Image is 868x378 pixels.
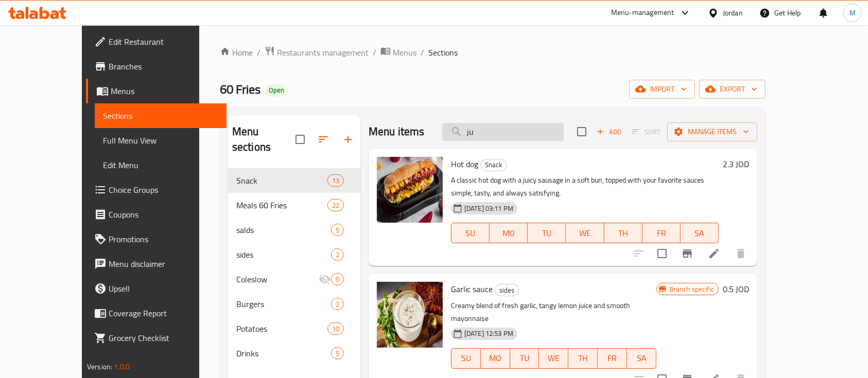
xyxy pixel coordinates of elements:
[236,174,327,187] div: Snack
[571,121,593,142] span: Select section
[604,223,643,243] button: TH
[331,248,344,261] div: items
[393,46,416,59] span: Menus
[685,226,715,241] span: SA
[332,349,343,358] span: 5
[611,7,674,19] div: Menu-management
[228,218,360,242] div: salds5
[480,159,507,171] div: Snack
[377,157,443,223] img: Hot dog
[451,174,719,200] p: A classic hot dog with a juicy sausage in a soft bun, topped with your favorite sauces simple, ta...
[228,193,360,218] div: Meals 60 Fries22
[236,224,331,236] div: salds
[494,226,524,241] span: MO
[637,83,687,96] span: import
[681,223,719,243] button: SA
[595,126,623,138] span: Add
[510,348,540,369] button: TU
[109,307,219,319] span: Coverage Report
[319,273,331,285] svg: Inactive section
[228,341,360,366] div: Drinks5
[236,322,327,335] span: Potatoes
[328,201,343,210] span: 22
[220,46,253,59] a: Home
[380,46,416,59] a: Menus
[631,351,652,366] span: SA
[86,54,227,79] a: Branches
[528,223,566,243] button: TU
[451,299,656,325] p: Creamy blend of fresh garlic, tangy lemon juice and smooth mayonnaise
[481,348,510,369] button: MO
[327,322,344,335] div: items
[332,250,343,260] span: 2
[109,60,219,73] span: Branches
[311,127,336,152] span: Sort sections
[103,134,219,147] span: Full Menu View
[109,184,219,196] span: Choice Groups
[331,298,344,310] div: items
[460,204,517,213] span: [DATE] 03:11 PM
[228,168,360,193] div: Snack13
[495,284,519,296] div: sides
[336,127,360,152] button: Add section
[707,83,757,96] span: export
[86,301,227,326] a: Coverage Report
[228,242,360,267] div: sides2
[220,78,261,101] span: 60 Fries
[849,7,856,19] span: M
[451,281,493,297] span: Garlic sauce
[327,174,344,187] div: items
[114,360,130,373] span: 1.0.0
[86,251,227,276] a: Menu disclaimer
[265,86,288,95] span: Open
[328,176,343,186] span: 13
[332,275,343,284] span: 0
[442,123,564,141] input: search
[236,273,319,285] span: Coleslow
[86,326,227,350] a: Grocery Checklist
[86,202,227,227] a: Coupons
[699,80,766,99] button: export
[289,129,311,150] span: Select all sections
[328,324,343,334] span: 10
[568,348,598,369] button: TH
[332,299,343,309] span: 2
[109,282,219,295] span: Upsell
[647,226,676,241] span: FR
[532,226,562,241] span: TU
[331,273,344,285] div: items
[723,7,743,19] div: Jordan
[456,226,485,241] span: SU
[257,46,261,59] li: /
[228,316,360,341] div: Potatoes10
[373,46,376,59] li: /
[86,177,227,202] a: Choice Groups
[629,80,695,99] button: import
[421,46,424,59] li: /
[109,258,219,270] span: Menu disclaimer
[481,159,506,171] span: Snack
[593,124,626,140] span: Add item
[593,124,626,140] button: Add
[232,124,296,155] h2: Menu sections
[728,241,753,266] button: delete
[86,79,227,103] a: Menus
[675,241,700,266] button: Branch-specific-item
[490,223,528,243] button: MO
[627,348,656,369] button: SA
[369,124,425,139] h2: Menu items
[228,164,360,370] nav: Menu sections
[723,282,749,296] h6: 0.5 JOD
[103,110,219,122] span: Sections
[109,233,219,245] span: Promotions
[228,292,360,316] div: Burgers2
[236,248,331,261] div: sides
[236,347,331,359] div: Drinks
[86,227,227,251] a: Promotions
[665,284,718,294] span: Branch specific
[236,298,331,310] span: Burgers
[456,351,477,366] span: SU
